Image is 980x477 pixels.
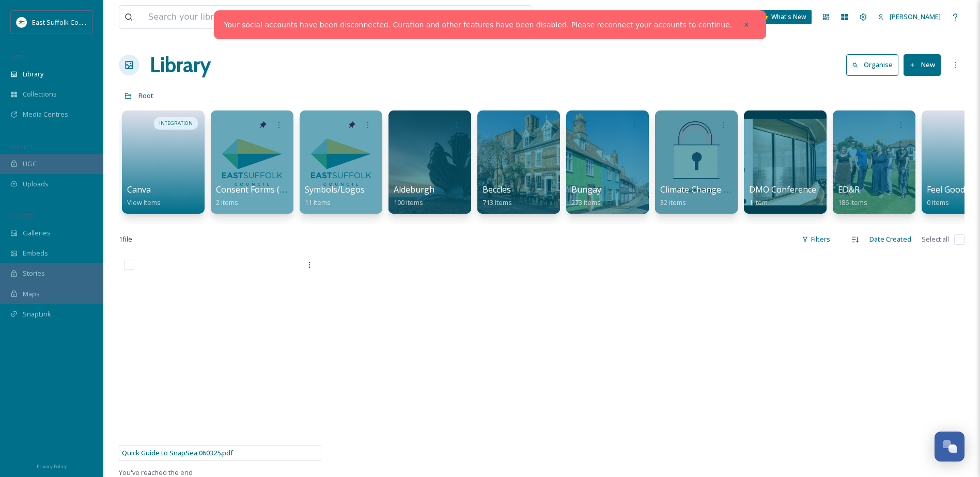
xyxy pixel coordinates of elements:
span: 273 items [571,198,601,207]
span: Stories [23,268,45,278]
a: Organise [846,54,904,75]
span: Aldeburgh [394,184,434,195]
span: INTEGRATION [159,120,193,127]
span: Symbols/Logos [305,184,365,195]
div: Filters [797,229,835,249]
span: View Items [127,198,161,207]
span: Beccles [483,184,511,195]
span: 32 items [660,198,686,207]
a: Root [138,89,153,102]
a: Consent Forms (Template)2 items [216,185,319,207]
span: Canva [127,184,151,195]
span: 100 items [394,198,423,207]
span: 2 items [216,198,238,207]
span: Select all [922,234,949,244]
span: Collections [23,89,57,99]
span: 713 items [483,198,512,207]
a: Bungay273 items [571,185,601,207]
input: Search your library [143,6,447,28]
a: Symbols/Logos11 items [305,185,365,207]
a: View all files [466,7,526,27]
span: Privacy Policy [37,463,67,470]
a: What's New [760,10,812,24]
span: East Suffolk Council [32,17,93,27]
span: MEDIA [10,53,28,61]
span: Maps [23,289,40,299]
a: Library [150,50,211,81]
span: Bungay [571,184,601,195]
span: WIDGETS [10,212,34,220]
span: COLLECT [10,143,33,151]
span: Climate Change & Sustainability [660,184,783,195]
span: Embeds [23,248,48,258]
button: Organise [846,54,898,75]
span: 186 items [838,198,867,207]
span: Consent Forms (Template) [216,184,319,195]
span: 1 file [119,234,132,244]
span: SnapLink [23,309,51,319]
a: DMO Conference1 item [749,185,816,207]
span: Media Centres [23,109,68,119]
a: INTEGRATIONCanvaView Items [119,105,208,214]
span: 0 items [927,198,949,207]
span: Library [23,69,43,79]
a: Your social accounts have been disconnected. Curation and other features have been disabled. Plea... [224,20,732,30]
a: Aldeburgh100 items [394,185,434,207]
a: Privacy Policy [37,459,67,472]
span: 1 item [749,198,768,207]
span: You've reached the end [119,468,193,477]
img: ESC%20Logo.png [17,17,27,27]
span: Galleries [23,228,51,238]
a: Climate Change & Sustainability32 items [660,185,783,207]
a: Beccles713 items [483,185,512,207]
span: 11 items [305,198,331,207]
span: [PERSON_NAME] [890,12,941,21]
a: [PERSON_NAME] [873,7,946,27]
a: ED&R186 items [838,185,867,207]
span: Quick Guide to SnapSea 060325.pdf [122,448,233,457]
span: ED&R [838,184,860,195]
span: Uploads [23,179,49,189]
span: UGC [23,159,37,169]
span: Root [138,91,153,100]
button: New [904,54,941,75]
div: Date Created [864,229,916,249]
button: Open Chat [935,432,965,462]
span: DMO Conference [749,184,816,195]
